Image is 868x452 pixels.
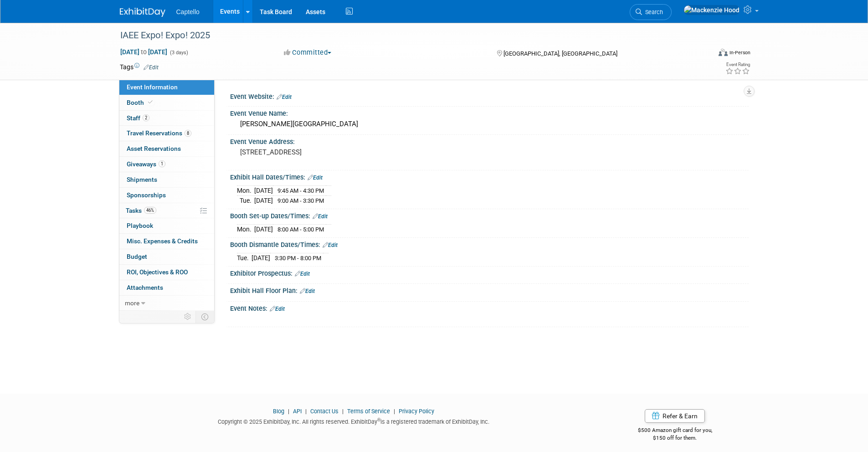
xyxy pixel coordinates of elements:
a: Edit [270,306,285,312]
span: Staff [127,114,149,122]
a: Terms of Service [347,408,390,415]
span: Budget [127,253,147,260]
div: Booth Dismantle Dates/Times: [230,238,749,250]
td: Mon. [237,225,254,234]
span: Travel Reservations [127,129,191,137]
div: Exhibit Hall Floor Plan: [230,284,749,296]
a: Edit [277,94,292,100]
div: Exhibitor Prospectus: [230,267,749,278]
a: Edit [313,213,328,220]
a: Refer & Earn [645,409,705,423]
div: Event Website: [230,90,749,102]
a: API [293,408,302,415]
td: [DATE] [254,225,273,234]
span: Tasks [126,207,156,214]
a: Sponsorships [119,188,214,203]
span: Misc. Expenses & Credits [127,237,198,245]
a: Booth [119,95,214,110]
a: Edit [144,64,159,71]
span: | [303,408,309,415]
span: Asset Reservations [127,145,181,152]
span: 3:30 PM - 8:00 PM [275,255,321,262]
a: Giveaways1 [119,157,214,172]
div: Event Venue Name: [230,107,749,118]
span: 8 [185,130,191,137]
div: Copyright © 2025 ExhibitDay, Inc. All rights reserved. ExhibitDay is a registered trademark of Ex... [120,416,588,426]
span: [GEOGRAPHIC_DATA], [GEOGRAPHIC_DATA] [503,50,617,57]
a: Asset Reservations [119,141,214,156]
a: more [119,296,214,311]
a: Edit [300,288,315,294]
div: Event Rating [725,62,750,67]
span: Captello [176,8,200,15]
img: Format-Inperson.png [719,49,728,56]
div: IAEE Expo! Expo! 2025 [117,27,697,44]
span: (3 days) [169,50,188,56]
div: Event Venue Address: [230,135,749,146]
a: Shipments [119,172,214,187]
a: Edit [323,242,338,248]
i: Booth reservation complete [148,100,153,105]
a: Edit [295,271,310,277]
a: Staff2 [119,111,214,126]
span: 46% [144,207,156,214]
a: Search [630,4,672,20]
a: Misc. Expenses & Credits [119,234,214,249]
a: Event Information [119,80,214,95]
span: Event Information [127,83,178,91]
span: [DATE] [DATE] [120,48,168,56]
span: | [286,408,292,415]
a: Budget [119,249,214,264]
span: 9:45 AM - 4:30 PM [277,187,324,194]
div: $500 Amazon gift card for you, [601,421,749,442]
a: Blog [273,408,284,415]
span: 2 [143,114,149,121]
span: Search [642,9,663,15]
span: Playbook [127,222,153,229]
span: Giveaways [127,160,165,168]
span: Sponsorships [127,191,166,199]
a: Attachments [119,280,214,295]
a: Travel Reservations8 [119,126,214,141]
a: Contact Us [310,408,339,415]
td: Mon. [237,186,254,196]
div: Event Notes: [230,302,749,313]
img: Mackenzie Hood [683,5,740,15]
button: Committed [281,48,335,57]
a: Edit [308,175,323,181]
a: Tasks46% [119,203,214,218]
div: In-Person [729,49,750,56]
td: Personalize Event Tab Strip [180,311,196,323]
td: [DATE] [252,253,270,263]
div: $150 off for them. [601,434,749,442]
a: Privacy Policy [399,408,434,415]
td: [DATE] [254,186,273,196]
span: Booth [127,99,154,106]
span: to [139,48,148,56]
span: more [125,299,139,307]
div: Exhibit Hall Dates/Times: [230,170,749,182]
pre: [STREET_ADDRESS] [240,148,436,156]
span: | [391,408,397,415]
span: 9:00 AM - 3:30 PM [277,197,324,204]
span: 1 [159,160,165,167]
td: Tags [120,62,159,72]
td: [DATE] [254,196,273,205]
span: ROI, Objectives & ROO [127,268,188,276]
td: Toggle Event Tabs [195,311,214,323]
span: Attachments [127,284,163,291]
a: Playbook [119,218,214,233]
td: Tue. [237,253,252,263]
td: Tue. [237,196,254,205]
div: Booth Set-up Dates/Times: [230,209,749,221]
span: 8:00 AM - 5:00 PM [277,226,324,233]
a: ROI, Objectives & ROO [119,265,214,280]
span: Shipments [127,176,157,183]
span: | [340,408,346,415]
div: Event Format [657,47,751,61]
div: [PERSON_NAME][GEOGRAPHIC_DATA] [237,117,742,131]
sup: ® [377,417,380,422]
img: ExhibitDay [120,8,165,17]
